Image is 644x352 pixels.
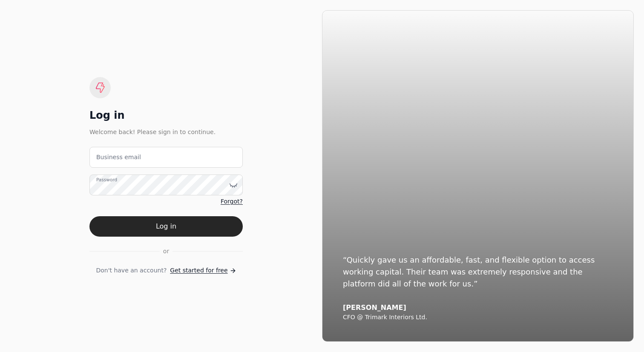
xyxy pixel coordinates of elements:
[89,216,243,237] button: Log in
[170,266,236,275] a: Get started for free
[343,254,613,290] div: “Quickly gave us an affordable, fast, and flexible option to access working capital. Their team w...
[89,109,243,122] div: Log in
[170,266,227,275] span: Get started for free
[163,247,169,256] span: or
[221,197,243,206] a: Forgot?
[96,266,167,275] span: Don't have an account?
[343,314,613,321] div: CFO @ Trimark Interiors Ltd.
[343,303,613,312] div: [PERSON_NAME]
[96,177,117,183] label: Password
[96,153,141,162] label: Business email
[89,127,243,137] div: Welcome back! Please sign in to continue.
